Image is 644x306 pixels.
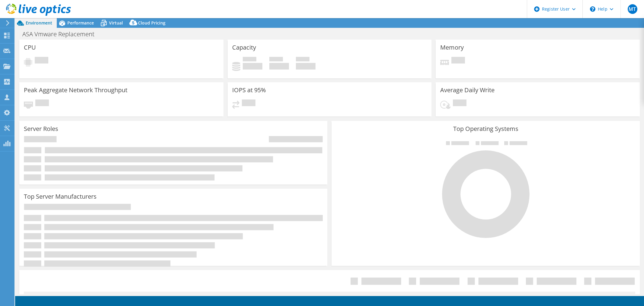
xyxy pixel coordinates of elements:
h3: Average Daily Write [440,87,495,93]
h3: Peak Aggregate Network Throughput [24,87,127,93]
h3: Memory [440,44,464,51]
span: Environment [26,20,52,26]
h4: 0 GiB [296,63,316,70]
h3: Top Server Manufacturers [24,193,97,200]
h3: CPU [24,44,36,51]
span: Pending [451,57,465,65]
span: Pending [242,99,255,108]
span: MT [628,4,637,14]
span: Pending [453,99,466,108]
span: Total [296,57,309,63]
h4: 0 GiB [243,63,262,70]
span: Pending [35,57,48,65]
span: Performance [67,20,94,26]
span: Cloud Pricing [138,20,165,26]
svg: \n [590,6,595,12]
span: Free [269,57,283,63]
span: Used [243,57,256,63]
span: Virtual [109,20,123,26]
h1: ASA Vmware Replacement [20,31,104,37]
h3: Server Roles [24,125,58,132]
span: Pending [35,99,49,108]
h4: 0 GiB [269,63,289,70]
h3: Top Operating Systems [336,125,635,132]
h3: Capacity [232,44,256,51]
h3: IOPS at 95% [232,87,266,93]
